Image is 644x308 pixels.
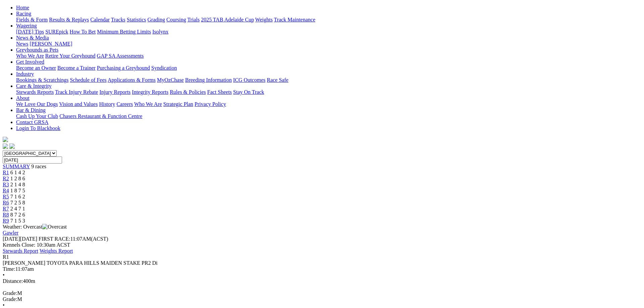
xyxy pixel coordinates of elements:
[16,89,641,95] div: Care & Integrity
[70,29,96,35] a: How To Bet
[3,266,641,272] div: 11:07am
[3,194,9,199] a: R5
[3,278,23,284] span: Distance:
[16,107,46,113] a: Bar & Dining
[3,218,9,224] a: R9
[16,47,58,53] a: Greyhounds as Pets
[134,101,162,107] a: Who We Are
[3,143,8,149] img: facebook.svg
[3,302,5,308] span: •
[16,113,641,119] div: Bar & Dining
[49,17,89,22] a: Results & Replays
[157,77,184,83] a: MyOzChase
[10,200,25,205] span: 7 2 5 8
[10,218,25,224] span: 7 1 5 3
[16,65,56,71] a: Become an Owner
[3,278,641,284] div: 400m
[166,17,186,22] a: Coursing
[16,77,641,83] div: Industry
[42,224,67,230] img: Overcast
[57,65,96,71] a: Become a Trainer
[30,41,72,47] a: [PERSON_NAME]
[39,236,70,242] span: FIRST RACE:
[31,164,46,169] span: 9 races
[99,101,115,107] a: History
[3,164,30,169] a: SUMMARY
[255,17,273,22] a: Weights
[127,17,146,22] a: Statistics
[16,53,641,59] div: Greyhounds as Pets
[10,170,25,175] span: 6 1 4 2
[45,53,96,59] a: Retire Your Greyhound
[3,182,9,187] span: R3
[3,200,9,205] a: R6
[10,212,25,218] span: 8 7 2 6
[16,29,641,35] div: Wagering
[108,77,156,83] a: Applications & Forms
[16,101,58,107] a: We Love Our Dogs
[3,236,20,242] span: [DATE]
[3,206,9,211] a: R7
[201,17,254,22] a: 2025 TAB Adelaide Cup
[274,17,315,22] a: Track Maintenance
[207,89,232,95] a: Fact Sheets
[3,254,9,260] span: R1
[3,236,37,242] span: [DATE]
[3,157,62,164] input: Select date
[3,224,67,230] span: Weather: Overcast
[3,248,38,254] a: Stewards Report
[10,188,25,193] span: 1 8 7 5
[16,113,58,119] a: Cash Up Your Club
[59,113,142,119] a: Chasers Restaurant & Function Centre
[16,125,60,131] a: Login To Blackbook
[3,266,15,272] span: Time:
[233,89,264,95] a: Stay On Track
[99,89,130,95] a: Injury Reports
[3,290,17,296] span: Grade:
[3,176,9,181] a: R2
[3,272,5,278] span: •
[16,71,34,77] a: Industry
[70,77,106,83] a: Schedule of Fees
[9,143,15,149] img: twitter.svg
[148,17,165,22] a: Grading
[151,65,177,71] a: Syndication
[16,59,44,65] a: Get Involved
[16,95,30,101] a: About
[3,260,641,266] div: [PERSON_NAME] TOYOTA PARA HILLS MAIDEN STAKE PR2 Di
[10,182,25,187] span: 2 1 4 8
[3,230,18,236] a: Gawler
[16,101,641,107] div: About
[16,17,48,22] a: Fields & Form
[16,53,44,59] a: Who We Are
[45,29,68,35] a: SUREpick
[3,212,9,218] a: R8
[16,5,29,10] a: Home
[111,17,125,22] a: Tracks
[170,89,206,95] a: Rules & Policies
[233,77,265,83] a: ICG Outcomes
[185,77,232,83] a: Breeding Information
[16,35,49,41] a: News & Media
[267,77,288,83] a: Race Safe
[16,65,641,71] div: Get Involved
[132,89,168,95] a: Integrity Reports
[16,29,44,35] a: [DATE] Tips
[16,41,28,47] a: News
[39,236,108,242] span: 11:07AM(ACST)
[195,101,226,107] a: Privacy Policy
[16,17,641,23] div: Racing
[3,188,9,193] a: R4
[16,77,68,83] a: Bookings & Scratchings
[59,101,98,107] a: Vision and Values
[90,17,110,22] a: Calendar
[97,65,150,71] a: Purchasing a Greyhound
[187,17,200,22] a: Trials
